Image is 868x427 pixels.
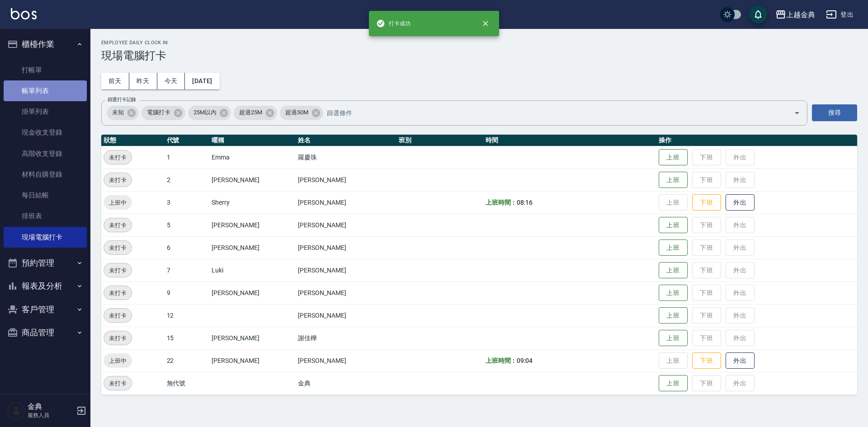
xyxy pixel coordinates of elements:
button: 前天 [101,73,129,89]
td: 15 [165,327,209,349]
button: 上班 [659,285,688,301]
button: Open [790,106,804,120]
div: 上越金典 [786,9,815,20]
span: 上班中 [104,198,132,207]
span: 未打卡 [104,288,132,298]
span: 電腦打卡 [142,108,176,117]
td: [PERSON_NAME] [296,191,396,214]
td: 金典 [296,372,396,394]
span: 未打卡 [104,153,132,162]
td: [PERSON_NAME] [296,169,396,191]
a: 打帳單 [4,60,87,80]
span: 25M以內 [188,108,222,117]
a: 掛單列表 [4,101,87,122]
button: save [749,5,767,23]
span: 未知 [107,108,129,117]
button: 上越金典 [772,5,819,24]
a: 現場電腦打卡 [4,227,87,248]
button: 搜尋 [812,104,857,121]
div: 超過25M [234,106,277,120]
b: 上班時間： [486,199,517,206]
td: [PERSON_NAME] [209,327,296,349]
p: 服務人員 [28,411,74,419]
button: [DATE] [185,73,219,89]
button: 外出 [726,194,755,211]
th: 班別 [396,135,483,146]
span: 未打卡 [104,175,132,185]
td: 羅慶珠 [296,146,396,169]
button: 預約管理 [4,251,87,275]
span: 未打卡 [104,311,132,320]
a: 材料自購登錄 [4,164,87,185]
div: 電腦打卡 [142,106,185,120]
button: 上班 [659,239,688,256]
th: 時間 [483,135,656,146]
td: [PERSON_NAME] [296,349,396,372]
img: Person [7,402,25,420]
a: 現金收支登錄 [4,122,87,143]
td: 7 [165,259,209,282]
th: 姓名 [296,135,396,146]
span: 08:16 [517,199,533,206]
button: 外出 [726,352,755,369]
td: 5 [165,214,209,236]
td: [PERSON_NAME] [209,282,296,304]
td: [PERSON_NAME] [296,259,396,282]
td: [PERSON_NAME] [296,304,396,327]
button: 上班 [659,217,688,234]
span: 未打卡 [104,221,132,230]
button: 上班 [659,307,688,324]
div: 未知 [107,106,139,120]
td: Sherry [209,191,296,214]
button: 今天 [157,73,185,89]
td: [PERSON_NAME] [296,282,396,304]
img: Logo [11,8,37,19]
td: 1 [165,146,209,169]
td: [PERSON_NAME] [209,349,296,372]
button: 上班 [659,262,688,279]
td: 2 [165,169,209,191]
td: 6 [165,236,209,259]
td: Emma [209,146,296,169]
button: 上班 [659,149,688,166]
span: 超過50M [280,108,314,117]
button: 報表及分析 [4,274,87,298]
span: 超過25M [234,108,268,117]
td: [PERSON_NAME] [209,236,296,259]
button: 上班 [659,330,688,347]
a: 排班表 [4,206,87,226]
button: 下班 [692,352,721,369]
h2: Employee Daily Clock In [101,40,857,46]
td: 12 [165,304,209,327]
input: 篩選條件 [325,105,778,121]
button: 商品管理 [4,321,87,344]
a: 帳單列表 [4,80,87,101]
a: 每日結帳 [4,185,87,206]
span: 未打卡 [104,333,132,343]
th: 代號 [165,135,209,146]
td: 無代號 [165,372,209,394]
th: 狀態 [101,135,165,146]
td: [PERSON_NAME] [209,169,296,191]
td: 9 [165,282,209,304]
a: 高階收支登錄 [4,143,87,164]
b: 上班時間： [486,357,517,364]
button: 櫃檯作業 [4,33,87,56]
td: 謝佳樺 [296,327,396,349]
span: 09:04 [517,357,533,364]
td: Luki [209,259,296,282]
td: [PERSON_NAME] [209,214,296,236]
button: 登出 [822,6,857,23]
label: 篩選打卡記錄 [108,96,136,103]
button: 下班 [692,194,721,211]
td: 3 [165,191,209,214]
td: 22 [165,349,209,372]
span: 未打卡 [104,379,132,388]
span: 上班中 [104,356,132,366]
td: [PERSON_NAME] [296,236,396,259]
td: [PERSON_NAME] [296,214,396,236]
button: close [476,14,495,33]
h5: 金典 [28,402,74,411]
button: 上班 [659,172,688,188]
h3: 現場電腦打卡 [101,49,857,62]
